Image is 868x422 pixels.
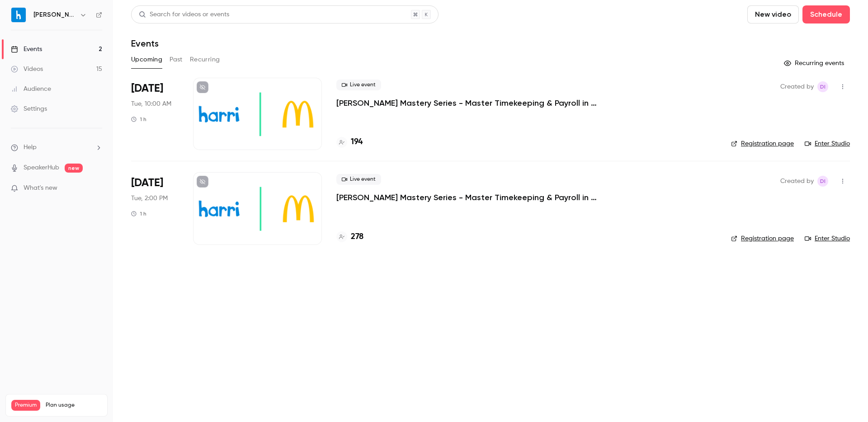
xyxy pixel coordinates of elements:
div: Videos [11,65,43,74]
span: [DATE] [131,81,163,96]
button: Schedule [802,5,850,23]
h4: 194 [351,136,363,148]
div: Settings [11,104,47,113]
button: New video [747,5,799,23]
a: SpeakerHub [24,163,59,173]
a: Registration page [731,234,794,243]
h1: Events [131,38,159,49]
span: [DATE] [131,176,163,190]
span: Premium [11,400,40,411]
button: Upcoming [131,52,162,67]
a: Enter Studio [805,234,850,243]
span: Dennis Ivanov [817,81,828,92]
span: What's new [24,183,57,193]
h6: [PERSON_NAME] [33,10,76,19]
div: Sep 23 Tue, 10:00 AM (America/New York) [131,78,179,150]
div: Search for videos or events [139,10,229,19]
span: Created by [780,81,814,92]
h4: 278 [351,231,363,243]
div: Sep 23 Tue, 2:00 PM (America/New York) [131,172,179,244]
img: Harri [11,8,26,22]
a: Enter Studio [805,139,850,148]
a: [PERSON_NAME] Mastery Series - Master Timekeeping & Payroll in Harri_September Session 1 [336,98,608,108]
span: Dennis Ivanov [817,176,828,187]
button: Recurring events [780,56,850,70]
iframe: Noticeable Trigger [91,184,102,192]
span: Plan usage [46,402,102,409]
span: Created by [780,176,814,187]
div: Audience [11,84,51,94]
div: 1 h [131,116,146,123]
span: Tue, 2:00 PM [131,194,168,203]
button: Recurring [190,52,220,67]
span: Tue, 10:00 AM [131,99,171,108]
span: DI [820,81,826,92]
a: [PERSON_NAME] Mastery Series - Master Timekeeping & Payroll in Harri_September Session 2 [336,192,608,203]
span: Help [24,143,37,152]
span: Live event [336,174,381,185]
div: Events [11,45,42,54]
a: 194 [336,136,363,148]
a: Registration page [731,139,794,148]
button: Past [170,52,183,67]
li: help-dropdown-opener [11,143,102,152]
a: 278 [336,231,363,243]
div: 1 h [131,210,146,217]
span: Live event [336,80,381,90]
span: new [65,164,83,173]
span: DI [820,176,826,187]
